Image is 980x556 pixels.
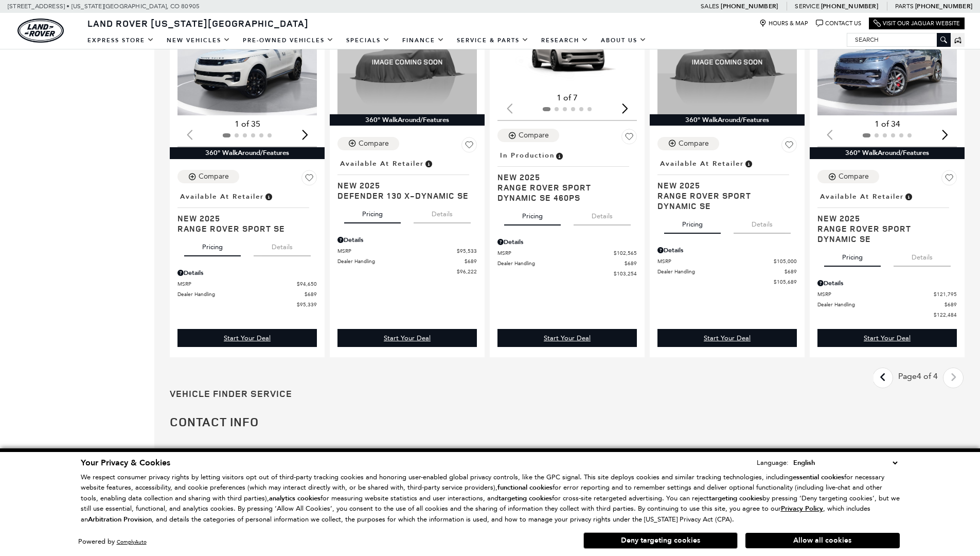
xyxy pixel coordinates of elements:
[457,247,477,255] span: $95,533
[17,19,64,43] a: land-rover
[817,10,958,116] img: 2025 LAND ROVER Range Rover Sport Dynamic SE 1
[497,249,637,257] a: MSRP $102,565
[177,329,317,347] div: undefined - Range Rover Sport SE
[817,329,957,347] div: undefined - Range Rover Sport Dynamic SE
[893,368,943,388] div: Page 4 of 4
[504,203,561,225] button: pricing tab
[945,301,957,308] span: $689
[816,20,861,27] a: Contact Us
[254,234,311,256] button: details tab
[657,329,797,347] a: Start Your Deal
[414,201,471,223] button: details tab
[657,190,789,211] span: Range Rover Sport Dynamic SE
[184,234,241,256] button: pricing tab
[297,301,317,308] span: $95,339
[177,268,317,277] div: Pricing Details - Range Rover Sport SE
[180,191,264,202] span: Available at Retailer
[795,3,819,10] span: Service
[177,280,297,288] span: MSRP
[757,459,789,466] div: Language:
[941,170,957,189] button: Save Vehicle
[337,247,477,255] a: MSRP $95,533
[817,118,957,130] div: 1 of 34
[81,31,653,49] nav: Main Navigation
[497,148,637,203] a: In ProductionNew 2025Range Rover Sport Dynamic SE 460PS
[817,170,879,183] button: Compare Vehicle
[817,329,957,347] a: Start Your Deal
[87,17,309,29] span: Land Rover [US_STATE][GEOGRAPHIC_DATA]
[297,280,317,288] span: $94,650
[340,31,396,49] a: Specials
[264,191,273,202] span: Vehicle is in stock and ready for immediate delivery. Due to demand, availability is subject to c...
[657,278,797,286] a: $105,689
[424,158,433,169] span: Vehicle is in stock and ready for immediate delivery. Due to demand, availability is subject to c...
[497,237,637,247] div: Pricing Details - Range Rover Sport Dynamic SE 460PS
[745,533,900,548] button: Allow all cookies
[793,473,844,482] strong: essential cookies
[497,172,629,182] span: New 2025
[657,180,789,190] span: New 2025
[337,137,399,150] button: Compare Vehicle
[817,279,957,288] div: Pricing Details - Range Rover Sport Dynamic SE
[177,213,309,223] span: New 2025
[81,17,315,29] a: Land Rover [US_STATE][GEOGRAPHIC_DATA]
[497,259,637,267] a: Dealer Handling $689
[81,472,900,525] p: We respect consumer privacy rights by letting visitors opt out of third-party tracking cookies an...
[734,211,791,234] button: details tab
[621,129,637,148] button: Save Vehicle
[817,223,949,244] span: Range Rover Sport Dynamic SE
[904,191,913,202] span: Vehicle is in stock and ready for immediate delivery. Due to demand, availability is subject to c...
[810,147,965,159] div: 360° WalkAround/Features
[461,137,477,157] button: Save Vehicle
[519,131,549,140] div: Compare
[744,158,753,169] span: Vehicle is in stock and ready for immediate delivery. Due to demand, availability is subject to c...
[298,123,312,146] div: Next slide
[78,538,147,545] div: Powered by
[934,311,957,319] span: $122,484
[657,157,797,211] a: Available at RetailerNew 2025Range Rover Sport Dynamic SE
[625,259,637,267] span: $689
[177,170,239,183] button: Compare Vehicle
[785,268,797,275] span: $689
[170,147,325,159] div: 360° WalkAround/Features
[679,139,709,148] div: Compare
[817,301,957,308] a: Dealer Handling $689
[874,20,960,27] a: Visit Our Jaguar Website
[709,494,762,503] strong: targeting cookies
[340,158,424,169] span: Available at Retailer
[618,97,632,119] div: Next slide
[337,180,469,190] span: New 2025
[337,329,477,347] div: undefined - Defender 130 X-Dynamic SE
[199,172,229,181] div: Compare
[817,290,957,298] a: MSRP $121,795
[161,31,237,49] a: New Vehicles
[660,158,744,169] span: Available at Retailer
[498,494,552,503] strong: targeting cookies
[847,33,950,46] input: Search
[934,290,957,298] span: $121,795
[177,10,318,116] div: 1 / 2
[781,137,797,157] button: Save Vehicle
[337,268,477,275] a: $96,222
[657,268,785,275] span: Dealer Handling
[774,278,797,286] span: $105,689
[657,268,797,275] a: Dealer Handling $689
[177,290,317,298] a: Dealer Handling $689
[337,190,469,201] span: Defender 130 X-Dynamic SE
[177,301,317,308] a: $95,339
[820,191,904,202] span: Available at Retailer
[657,10,797,114] img: 2025 LAND ROVER Range Rover Sport Dynamic SE
[774,257,797,265] span: $105,000
[759,20,808,27] a: Hours & Map
[817,290,934,298] span: MSRP
[497,249,614,257] span: MSRP
[88,515,152,524] strong: Arbitration Provision
[465,257,477,265] span: $689
[650,114,805,126] div: 360° WalkAround/Features
[817,10,958,116] div: 1 / 2
[781,505,823,512] a: Privacy Policy
[817,311,957,319] a: $122,484
[595,31,653,49] a: About Us
[451,31,535,49] a: Service & Parts
[817,189,957,244] a: Available at RetailerNew 2025Range Rover Sport Dynamic SE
